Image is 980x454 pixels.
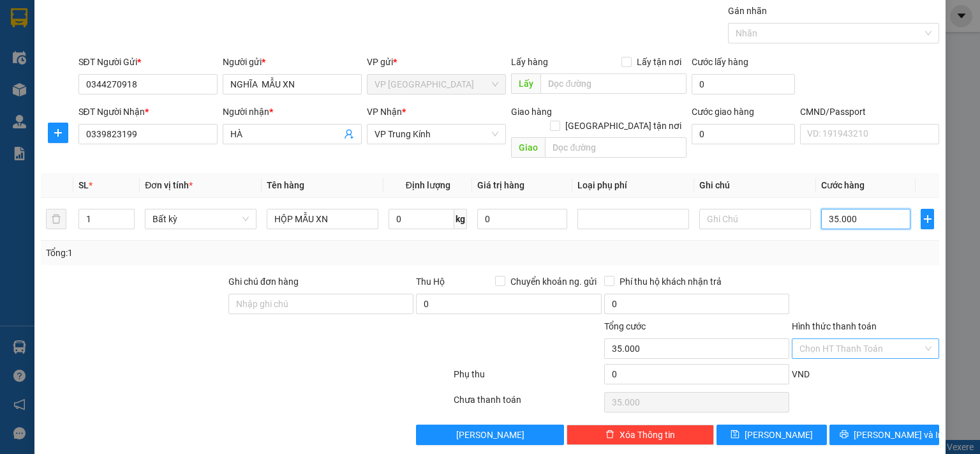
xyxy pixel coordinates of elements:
label: Cước lấy hàng [692,57,748,67]
span: VP Trung Kính [375,125,498,144]
span: plus [48,128,68,138]
span: kg [454,209,467,229]
span: VP Nhận [367,107,402,117]
button: save[PERSON_NAME] [716,425,827,445]
button: printer[PERSON_NAME] và In [829,425,940,445]
span: [PERSON_NAME] [745,428,813,442]
th: Ghi chú [694,173,816,198]
span: plus [921,214,933,224]
span: [PERSON_NAME] [456,428,524,442]
input: Ghi Chú [699,209,811,229]
div: Người nhận [223,105,362,119]
input: 0 [477,209,567,229]
input: Cước giao hàng [692,124,795,144]
th: Loại phụ phí [572,173,694,198]
label: Ghi chú đơn hàng [228,276,299,287]
span: VP Trường Chinh [375,75,498,94]
span: Tên hàng [267,180,304,190]
div: Tổng: 1 [46,246,379,260]
label: Cước giao hàng [692,107,754,117]
label: Hình thức thanh toán [792,321,877,331]
span: user-add [344,129,354,139]
span: Thu Hộ [416,276,445,287]
span: Lấy hàng [511,57,548,67]
span: Giao hàng [511,107,552,117]
div: SĐT Người Nhận [78,105,218,119]
span: save [731,430,739,440]
button: delete [46,209,66,229]
input: Dọc đường [540,73,687,94]
input: VD: Bàn, Ghế [267,209,378,229]
span: Đơn vị tính [145,180,193,190]
span: Xóa Thông tin [620,428,675,442]
span: Cước hàng [821,180,865,190]
button: deleteXóa Thông tin [567,425,714,445]
span: Giá trị hàng [477,180,524,190]
span: VND [792,369,810,379]
span: delete [605,430,614,440]
div: Chưa thanh toán [452,393,602,415]
span: Bất kỳ [152,209,249,229]
span: Tổng cước [604,321,646,331]
span: [GEOGRAPHIC_DATA] tận nơi [560,119,687,133]
div: SĐT Người Gửi [78,55,218,69]
span: SL [78,180,89,190]
input: Ghi chú đơn hàng [228,294,413,314]
input: Dọc đường [545,137,687,158]
span: Lấy [511,73,540,94]
span: Giao [511,137,545,158]
div: Người gửi [223,55,362,69]
input: Cước lấy hàng [692,74,795,95]
span: Phí thu hộ khách nhận trả [614,275,727,289]
span: Định lượng [406,180,450,190]
span: printer [840,430,849,440]
span: [PERSON_NAME] và In [854,428,943,442]
span: Chuyển khoản ng. gửi [505,275,602,289]
div: Phụ thu [452,367,602,390]
button: plus [48,123,68,143]
label: Gán nhãn [728,6,767,16]
div: VP gửi [367,55,506,69]
button: plus [921,209,934,229]
div: CMND/Passport [800,105,939,119]
button: [PERSON_NAME] [416,425,563,445]
span: Lấy tận nơi [632,55,687,69]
